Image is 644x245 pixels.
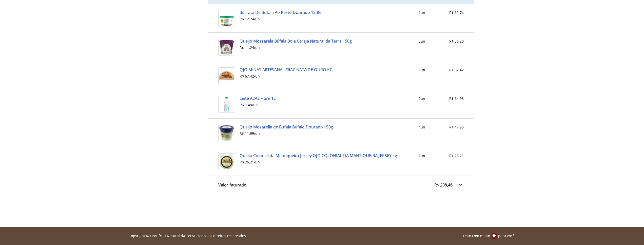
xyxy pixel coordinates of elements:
span: R$ 12,74 [449,10,464,15]
div: 4 un [419,125,425,130]
span: R$ 67,42 [449,67,464,72]
a: Queijo Colonial da Mantiqueira Jersey QJO COLONIAL DA MANTIQUEIRA JERSEY kg [240,153,397,158]
img: Burrata De Búfala Ao Pesto Dourado 120G [218,10,235,27]
span: R$ 26,21 [449,153,464,158]
div: R$ 67,42 / un [240,74,333,78]
span: R$ 208,46 [434,182,453,188]
div: R$ 26,21 / un [240,160,397,164]
div: 2 un [419,96,425,101]
p: Copyright © Hortifruti Natural da Terra. Todos os direitos reservados. [129,233,247,238]
img: Queijo Colonial da Mantiqueira Jersey QJO COLONIAL DA MANTIQUEIRA JERSEY kg [218,153,235,170]
div: 1 un [419,10,425,15]
span: R$ 47,96 [449,125,464,129]
div: R$ 11,99 / un [240,131,333,136]
img: Leite A2A2 Fiore 1L [218,96,235,113]
div: R$ 7,49 / un [240,103,276,107]
div: R$ 11,24 / un [240,46,352,50]
img: QJO MINAS ARTESANAL FRAC NATA DE OURO KG [218,67,235,84]
img: Queijo Mozzarela Búfala Bola Cereja Natural da Terra 150g [218,39,235,55]
a: Burrata De Búfala Ao Pesto Dourado 120G [240,10,321,15]
div: 1 un [419,153,425,158]
img: amor [491,233,497,239]
p: Feito com muito para você. [463,233,516,239]
a: Queijo Mozzarela Búfala Bola Cereja Natural da Terra 150g [240,39,352,43]
span: R$ 56,20 [449,39,464,44]
a: Queijo Mozarella de Búfala Búfalo Dourado 150g [240,125,333,129]
div: R$ 12,74 / un [240,17,321,21]
div: 5 un [419,39,425,44]
a: QJO MINAS ARTESANAL FRAC NATA DE OURO KG [240,67,333,72]
div: 1 un [419,67,425,72]
img: Queijo Mozarella de Búfala Búfalo Dourado 150g [218,125,235,141]
summary: Valor faturadoR$ 208,46 [218,182,463,188]
div: Linha de sessão [2,233,642,239]
a: Leite A2A2 Fiore 1L [240,96,276,101]
span: R$ 14,98 [449,96,464,101]
div: Valor faturado [218,183,246,187]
